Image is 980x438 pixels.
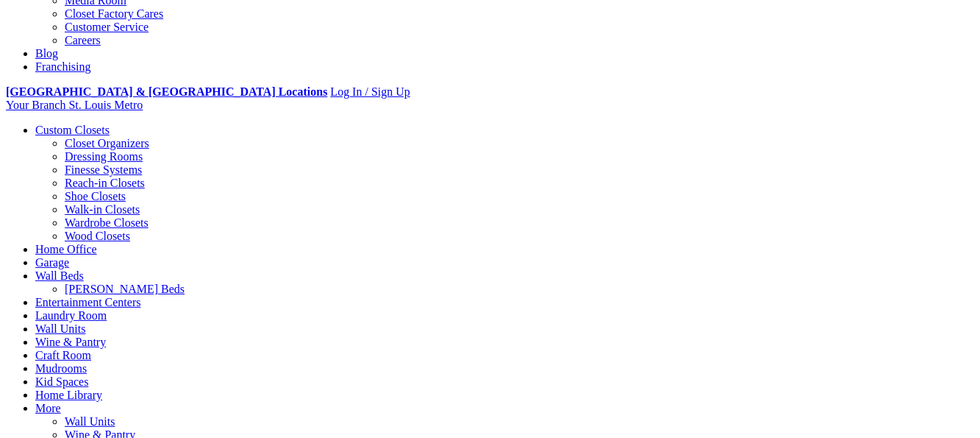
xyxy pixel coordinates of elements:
a: Wall Units [65,415,115,428]
a: Kid Spaces [35,375,88,388]
a: Home Library [35,389,102,401]
a: Blog [35,47,58,60]
a: Log In / Sign Up [330,85,409,98]
a: Reach-in Closets [65,177,145,189]
a: Closet Factory Cares [65,7,163,20]
span: Your Branch [6,99,65,111]
a: [GEOGRAPHIC_DATA] & [GEOGRAPHIC_DATA] Locations [6,85,327,98]
a: Walk-in Closets [65,203,140,216]
a: Wardrobe Closets [65,216,149,229]
a: Wine & Pantry [35,336,106,348]
span: St. Louis Metro [68,99,143,111]
a: Your Branch St. Louis Metro [6,99,143,111]
a: Laundry Room [35,309,107,322]
a: Home Office [35,243,97,255]
a: Mudrooms [35,362,87,375]
a: [PERSON_NAME] Beds [65,283,185,295]
a: Custom Closets [35,124,110,136]
a: Entertainment Centers [35,296,141,308]
a: Careers [65,34,101,46]
a: Wood Closets [65,230,130,242]
a: Wall Units [35,322,85,335]
a: Garage [35,256,69,269]
a: Customer Service [65,21,149,33]
a: Shoe Closets [65,190,126,202]
a: Wall Beds [35,269,84,282]
a: Craft Room [35,349,91,361]
a: More menu text will display only on big screen [35,402,61,414]
a: Closet Organizers [65,137,149,149]
a: Franchising [35,60,91,73]
a: Dressing Rooms [65,150,143,163]
a: Finesse Systems [65,163,142,176]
